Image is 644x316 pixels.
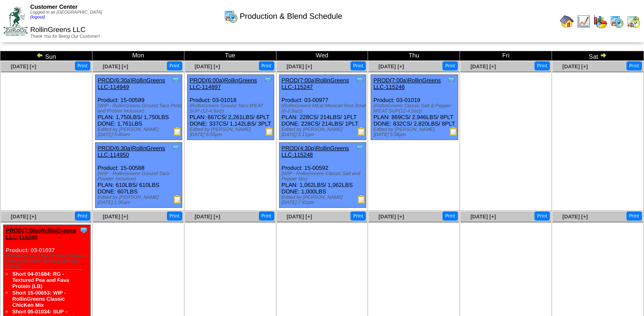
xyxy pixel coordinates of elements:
[190,127,274,137] div: Edited by [PERSON_NAME] [DATE] 6:55pm
[95,143,182,208] div: Product: 15-00588 PLAN: 610LBS / 610LBS DONE: 607LBS
[355,76,364,84] img: Tooltip
[98,77,165,90] a: PROD(6:30a)RollinGreens LLC-114949
[173,127,182,136] img: Production Report
[92,51,184,61] td: Mon
[184,51,276,61] td: Tue
[75,61,90,70] button: Print
[373,103,458,114] div: (RollinGreens Classic Salt & Pepper M'EAT SUP(12-4.5oz))
[30,26,85,34] span: RollinGreens LLC
[471,214,496,220] a: [DATE] [+]
[593,14,607,28] img: graph.gif
[0,51,92,61] td: Sun
[79,226,88,235] img: Tooltip
[460,51,552,61] td: Fri
[560,14,574,28] img: home.gif
[167,61,182,70] button: Print
[30,10,102,20] span: Logged in as [GEOGRAPHIC_DATA]
[287,63,312,70] a: [DATE] [+]
[626,211,642,221] button: Print
[357,127,366,136] img: Production Report
[442,211,458,221] button: Print
[350,61,366,70] button: Print
[368,51,460,61] td: Thu
[240,12,342,21] span: Production & Blend Schedule
[224,9,238,23] img: calendarprod.gif
[279,143,366,208] div: Product: 15-00592 PLAN: 1,062LBS / 1,062LBS DONE: 1,000LBS
[36,52,43,59] img: arrowleft.gif
[173,195,182,204] img: Production Report
[98,171,182,182] div: (WIP - RollinGreens Ground Taco Powder Inclusion)
[577,14,591,28] img: line_graph.gif
[11,214,36,220] a: [DATE] [+]
[563,63,588,70] a: [DATE] [+]
[276,51,368,61] td: Wed
[282,77,349,90] a: PROD(7:00a)RollinGreens LLC-115247
[447,76,456,84] img: Tooltip
[190,77,257,90] a: PROD(6:00a)RollinGreens LLC-114897
[263,76,272,84] img: Tooltip
[282,195,366,205] div: Edited by [PERSON_NAME] [DATE] 7:41pm
[190,103,274,114] div: (RollinGreens Ground Taco M'EAT SUP (12-4.5oz))
[6,227,76,240] a: PROD(7:00a)RollinGreens LLC-115245
[282,103,366,114] div: (RollinGreens MEat Mexican Rice Bowl (6-2.5oz))
[195,214,220,220] a: [DATE] [+]
[259,211,274,221] button: Print
[98,195,182,205] div: Edited by [PERSON_NAME] [DATE] 1:36am
[552,51,644,61] td: Sat
[12,290,66,308] a: Short 15-00653: WIP - RollinGreens Classic ChicKen Mix
[357,195,366,204] img: Production Report
[171,76,180,84] img: Tooltip
[75,211,90,221] button: Print
[379,214,404,220] a: [DATE] [+]
[30,34,100,39] span: Thank You for Being Our Customer!
[259,61,274,70] button: Print
[30,15,45,20] a: (logout)
[103,214,128,220] span: [DATE] [+]
[12,271,69,289] a: Short 04-01684: RG - Textured Pea and Fava Protein (LB)
[98,127,182,137] div: Edited by [PERSON_NAME] [DATE] 5:40am
[534,211,550,221] button: Print
[373,127,458,137] div: Edited by [PERSON_NAME] [DATE] 5:38pm
[187,75,274,140] div: Product: 03-01018 PLAN: 667CS / 2,261LBS / 6PLT DONE: 337CS / 1,142LBS / 3PLT
[282,127,366,137] div: Edited by [PERSON_NAME] [DATE] 5:11pm
[265,127,274,136] img: Production Report
[30,4,78,10] span: Customer Center
[195,63,220,70] a: [DATE] [+]
[626,14,640,28] img: calendarinout.gif
[287,214,312,220] a: [DATE] [+]
[167,211,182,221] button: Print
[103,63,128,70] a: [DATE] [+]
[282,145,349,158] a: PROD(4:30p)RollinGreens LLC-115248
[98,145,165,158] a: PROD(6:30a)RollinGreens LLC-114950
[379,63,404,70] a: [DATE] [+]
[449,127,458,136] img: Production Report
[373,77,441,90] a: PROD(7:00a)RollinGreens LLC-115246
[355,144,364,152] img: Tooltip
[534,61,550,70] button: Print
[600,52,607,59] img: arrowright.gif
[563,214,588,220] a: [DATE] [+]
[11,63,36,70] a: [DATE] [+]
[610,14,624,28] img: calendarprod.gif
[282,171,366,182] div: (WIP - RollinGreens Classic Salt and Pepper Mix)
[6,253,90,269] div: (RollinGreens Plant Protein Classic CHIC'[PERSON_NAME] SUP (12-4.5oz) )
[350,211,366,221] button: Print
[4,7,28,36] img: ZoRoCo_Logo(Green%26Foil)%20jpg.webp
[442,61,458,70] button: Print
[279,75,366,140] div: Product: 03-00977 PLAN: 228CS / 214LBS / 1PLT DONE: 228CS / 214LBS / 1PLT
[626,61,642,70] button: Print
[471,63,496,70] a: [DATE] [+]
[95,75,182,140] div: Product: 15-00589 PLAN: 1,750LBS / 1,750LBS DONE: 1,761LBS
